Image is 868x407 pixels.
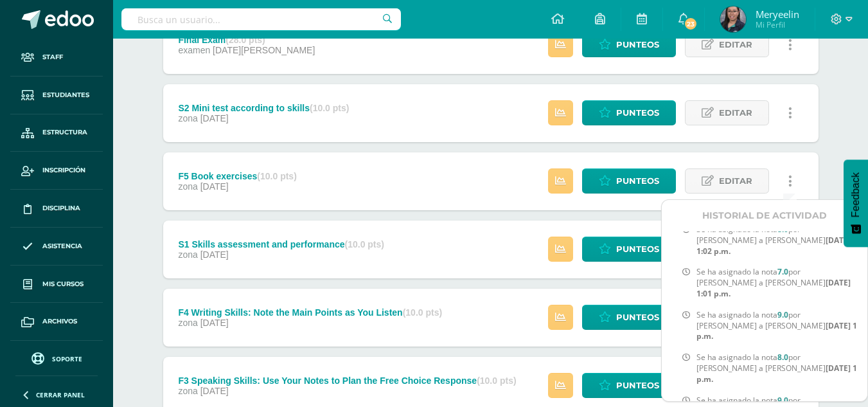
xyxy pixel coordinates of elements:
span: examen [178,45,210,55]
a: Punteos [582,100,676,125]
span: Disciplina [42,203,80,213]
b: [DATE] 1 p.m. [696,363,857,384]
strong: (10.0 pts) [477,375,516,386]
strong: (10.0 pts) [310,103,349,113]
span: Mi Perfil [756,19,799,30]
a: Punteos [582,32,676,57]
a: Mis cursos [10,266,103,303]
a: Estudiantes [10,77,103,114]
span: Punteos [616,33,659,57]
b: 9.0 [777,395,788,406]
a: Soporte [15,349,98,366]
span: zona [178,181,197,192]
span: Punteos [616,305,659,329]
b: [DATE] 1:01 p.m. [696,277,851,299]
div: F4 Writing Skills: Note the Main Points as You Listen [178,307,442,318]
span: [DATE] [200,386,229,396]
b: 9.0 [777,309,788,320]
a: Disciplina [10,190,103,228]
span: Punteos [616,169,659,193]
span: Feedback [850,172,862,217]
a: Punteos [582,305,676,330]
span: Mis cursos [42,279,84,289]
span: 23 [684,17,698,31]
span: Se ha asignado la nota por [PERSON_NAME] a [PERSON_NAME] [696,224,857,257]
strong: (10.0 pts) [257,171,296,181]
div: S2 Mini test according to skills [178,103,349,113]
span: [DATE] [200,318,229,328]
span: [DATE][PERSON_NAME] [213,45,315,55]
span: [DATE] [200,113,229,123]
span: Se ha asignado la nota por [PERSON_NAME] a [PERSON_NAME] [696,310,857,342]
a: Punteos [582,237,676,262]
span: Se ha asignado la nota por [PERSON_NAME] a [PERSON_NAME] [696,352,857,384]
span: [DATE] [200,181,229,192]
span: [DATE] [200,249,229,260]
button: Feedback - Mostrar encuesta [844,159,868,247]
a: Staff [10,39,103,77]
input: Busca un usuario... [121,8,401,30]
span: Editar [719,101,752,125]
span: Punteos [616,374,659,397]
strong: (10.0 pts) [345,239,384,249]
span: Estudiantes [42,90,89,100]
div: S1 Skills assessment and performance [178,239,384,249]
a: Inscripción [10,152,103,190]
strong: (10.0 pts) [403,307,442,318]
strong: (28.0 pts) [226,35,265,45]
span: Se ha asignado la nota por [PERSON_NAME] a [PERSON_NAME] [696,267,857,299]
span: Soporte [52,354,82,363]
span: Punteos [616,101,659,125]
a: Archivos [10,303,103,341]
span: Staff [42,52,63,62]
span: Inscripción [42,165,85,176]
div: Historial de actividad [662,200,867,231]
span: Punteos [616,237,659,261]
b: 8.0 [777,352,788,363]
a: Punteos [582,168,676,194]
span: Cerrar panel [36,390,85,399]
span: Editar [719,169,752,193]
b: [DATE] 1:02 p.m. [696,235,851,257]
div: F5 Book exercises [178,171,296,181]
div: Final Exam [178,35,315,45]
span: Estructura [42,127,87,138]
img: 53339a021a669692542503584c1ece73.png [720,6,746,32]
b: 7.0 [777,266,788,277]
span: Asistencia [42,241,82,251]
span: zona [178,249,197,260]
a: Estructura [10,114,103,152]
span: zona [178,386,197,396]
span: zona [178,113,197,123]
span: Editar [719,33,752,57]
a: Asistencia [10,228,103,266]
span: Meryeelin [756,8,799,21]
span: Archivos [42,316,77,327]
span: zona [178,318,197,328]
a: Punteos [582,373,676,398]
div: F3 Speaking Skills: Use Your Notes to Plan the Free Choice Response [178,375,516,386]
b: [DATE] 1 p.m. [696,320,857,342]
